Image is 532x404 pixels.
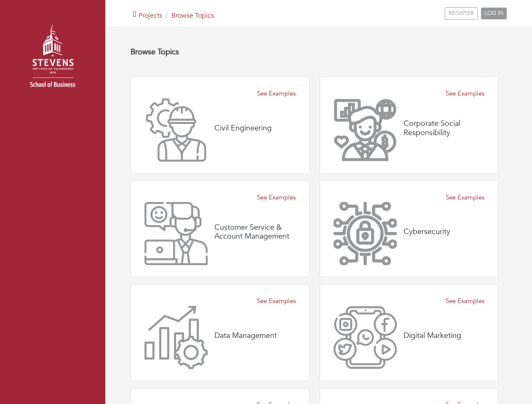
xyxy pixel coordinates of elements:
[446,296,484,306] a: See Examples
[139,11,162,20] a: Projects
[131,48,498,57] h4: Browse Topics
[446,193,484,202] a: See Examples
[404,119,485,137] h4: Corporate Social Responsibility
[214,331,277,340] h4: Data Management
[404,227,450,237] h4: Cybersecurity
[257,296,296,306] a: See Examples
[481,8,507,19] a: LOG IN
[257,89,296,98] a: See Examples
[214,124,272,133] h4: Civil Engineering
[8,15,97,103] img: stevens_logo.png
[171,11,214,20] a: Browse Topics
[446,89,484,98] a: See Examples
[445,7,478,20] a: REGISTER
[257,193,296,202] a: See Examples
[214,223,296,241] h4: Customer Service & Account Management
[404,331,461,340] h4: Digital Marketing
